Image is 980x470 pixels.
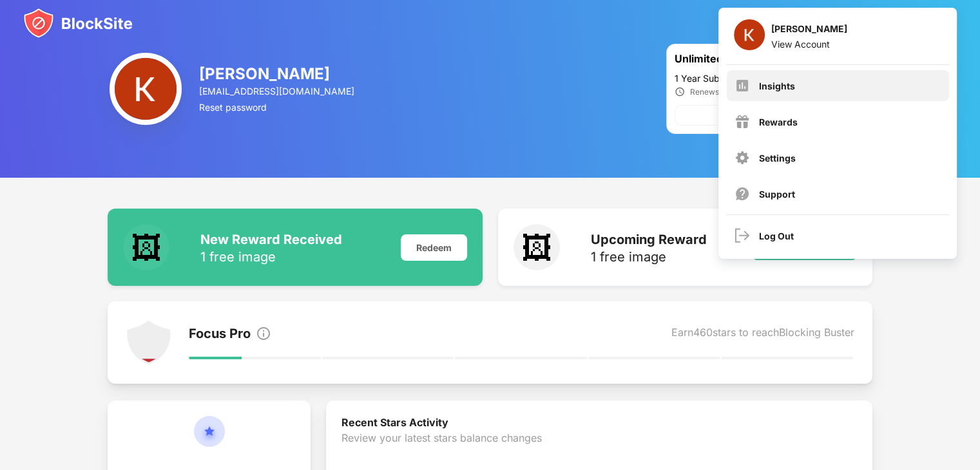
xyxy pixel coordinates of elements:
[759,117,798,127] div: Rewards
[256,326,271,341] img: info.svg
[735,228,750,243] img: logout.svg
[734,19,765,50] img: ACg8ocL1BLm_FAh61VkG4t_X0d1AWVWIAtGAtYdk_ALQqH_PIhWLdQ=s96-c
[199,86,356,97] div: [EMAIL_ADDRESS][DOMAIN_NAME]
[123,224,169,270] div: 🖼
[675,52,811,68] div: Unlimited plan
[690,87,757,97] div: Renews on [DATE]
[735,78,750,93] img: menu-insights.svg
[759,230,794,241] div: Log Out
[735,150,750,165] img: menu-settings.svg
[23,8,133,39] img: blocksite-icon.svg
[591,232,707,247] div: Upcoming Reward
[199,102,356,113] div: Reset password
[675,86,685,97] img: clock_ic.svg
[671,326,854,344] div: Earn 460 stars to reach Blocking Buster
[341,416,857,431] div: Recent Stars Activity
[735,114,750,129] img: menu-rewards.svg
[759,189,795,200] div: Support
[514,224,560,270] div: 🖼
[771,23,847,39] div: [PERSON_NAME]
[675,73,864,84] div: 1 Year Subscription | 3 Days Trial Period
[189,326,251,344] div: Focus Pro
[771,39,847,50] div: View Account
[759,80,795,91] div: Insights
[735,186,750,202] img: support.svg
[126,319,172,366] img: points-level-1.svg
[110,53,182,125] img: ACg8ocL1BLm_FAh61VkG4t_X0d1AWVWIAtGAtYdk_ALQqH_PIhWLdQ=s96-c
[199,64,356,83] div: [PERSON_NAME]
[401,234,467,261] div: Redeem
[194,416,225,462] img: circle-star.svg
[591,250,707,263] div: 1 free image
[341,431,857,470] div: Review your latest stars balance changes
[759,153,796,164] div: Settings
[200,250,342,263] div: 1 free image
[200,232,342,247] div: New Reward Received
